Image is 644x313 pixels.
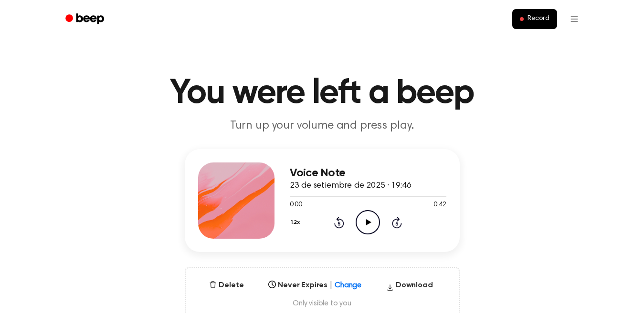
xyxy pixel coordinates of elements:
[563,8,586,30] button: Open menu
[205,280,247,291] button: Delete
[382,280,437,295] button: Download
[528,15,549,23] span: Record
[433,200,446,210] span: 0:42
[290,200,302,210] span: 0:00
[59,10,113,29] a: Beep
[78,76,567,111] h1: You were left a beep
[139,118,506,134] p: Turn up your volume and press play.
[197,299,447,308] span: Only visible to you
[290,167,446,180] h3: Voice Note
[512,9,557,29] button: Record
[290,182,412,190] span: 23 de setiembre de 2025 · 19:46
[290,214,304,231] button: 1.2x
